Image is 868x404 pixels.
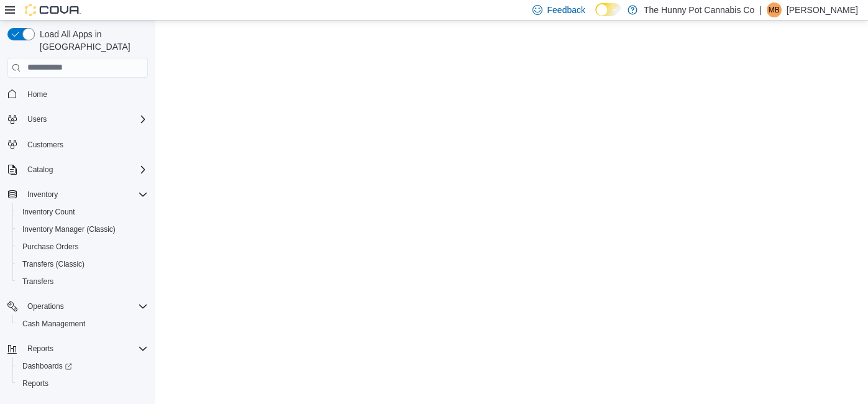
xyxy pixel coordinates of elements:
[2,186,153,203] button: Inventory
[17,274,58,289] a: Transfers
[22,259,85,269] span: Transfers (Classic)
[27,344,53,354] span: Reports
[17,359,77,374] a: Dashboards
[27,301,64,311] span: Operations
[17,204,80,219] a: Inventory Count
[2,111,153,128] button: Users
[22,187,148,202] span: Inventory
[17,257,89,272] a: Transfers (Classic)
[22,299,69,314] button: Operations
[22,379,48,388] span: Reports
[2,135,153,154] button: Customers
[17,316,90,331] a: Cash Management
[12,238,153,255] button: Purchase Orders
[17,257,148,272] span: Transfers (Classic)
[22,207,75,217] span: Inventory Count
[22,137,148,152] span: Customers
[759,2,762,17] p: |
[25,4,81,16] img: Cova
[22,361,72,371] span: Dashboards
[22,162,148,177] span: Catalog
[22,277,53,287] span: Transfers
[787,2,858,17] p: [PERSON_NAME]
[595,3,621,16] input: Dark Mode
[17,359,148,374] span: Dashboards
[17,274,148,289] span: Transfers
[22,112,52,127] button: Users
[35,28,148,53] span: Load All Apps in [GEOGRAPHIC_DATA]
[22,341,148,356] span: Reports
[644,2,754,17] p: The Hunny Pot Cannabis Co
[27,114,47,124] span: Users
[12,375,153,392] button: Reports
[27,90,47,99] span: Home
[12,357,153,375] a: Dashboards
[22,86,148,102] span: Home
[769,2,780,17] span: MB
[17,239,84,254] a: Purchase Orders
[22,162,58,177] button: Catalog
[22,187,63,202] button: Inventory
[17,222,121,237] a: Inventory Manager (Classic)
[17,239,148,254] span: Purchase Orders
[547,4,585,16] span: Feedback
[17,376,148,391] span: Reports
[22,224,116,234] span: Inventory Manager (Classic)
[2,298,153,315] button: Operations
[12,221,153,238] button: Inventory Manager (Classic)
[22,319,85,329] span: Cash Management
[22,137,68,152] a: Customers
[17,204,148,219] span: Inventory Count
[17,376,53,391] a: Reports
[12,255,153,273] button: Transfers (Classic)
[27,165,53,175] span: Catalog
[2,340,153,357] button: Reports
[12,203,153,221] button: Inventory Count
[22,242,79,252] span: Purchase Orders
[27,140,63,150] span: Customers
[22,112,148,127] span: Users
[17,316,148,331] span: Cash Management
[22,299,148,314] span: Operations
[22,87,52,102] a: Home
[12,273,153,290] button: Transfers
[767,2,782,17] div: Mackenzie Brewitt
[17,222,148,237] span: Inventory Manager (Classic)
[2,85,153,103] button: Home
[22,341,58,356] button: Reports
[12,315,153,333] button: Cash Management
[2,161,153,178] button: Catalog
[27,190,58,200] span: Inventory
